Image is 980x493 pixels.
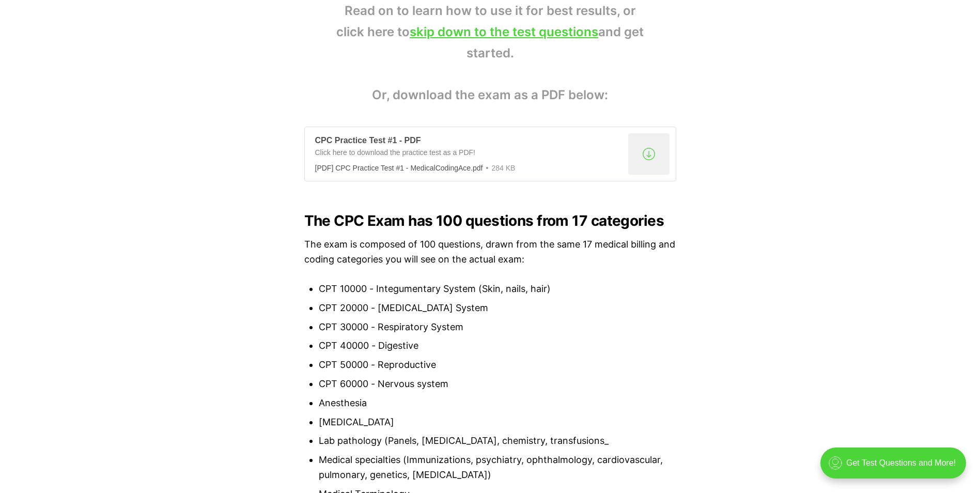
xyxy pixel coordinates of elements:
blockquote: Read on to learn how to use it for best results, or click here to and get started. Or, download t... [304,1,676,106]
h2: The CPC Exam has 100 questions from 17 categories [304,212,676,229]
li: [MEDICAL_DATA] [319,415,676,430]
li: Lab pathology (Panels, [MEDICAL_DATA], chemistry, transfusions_ [319,434,676,449]
li: Medical specialties (Immunizations, psychiatry, ophthalmology, cardiovascular, pulmonary, genetic... [319,453,676,483]
a: skip down to the test questions [410,24,598,39]
li: Anesthesia [319,396,676,411]
a: CPC Practice Test #1 - PDFClick here to download the practice test as a PDF![PDF] CPC Practice Te... [304,127,676,181]
li: CPT 30000 - Respiratory System [319,320,676,335]
div: CPC Practice Test #1 - PDF [315,135,624,146]
iframe: portal-trigger [812,442,980,493]
li: CPT 20000 - [MEDICAL_DATA] System [319,301,676,316]
div: 284 KB [483,163,516,173]
div: Click here to download the practice test as a PDF! [315,148,624,161]
li: CPT 40000 - Digestive [319,338,676,353]
div: [PDF] CPC Practice Test #1 - MedicalCodingAce.pdf [315,164,483,172]
li: CPT 10000 - Integumentary System (Skin, nails, hair) [319,282,676,297]
li: CPT 60000 - Nervous system [319,377,676,392]
li: CPT 50000 - Reproductive [319,358,676,373]
p: The exam is composed of 100 questions, drawn from the same 17 medical billing and coding categori... [304,237,676,267]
